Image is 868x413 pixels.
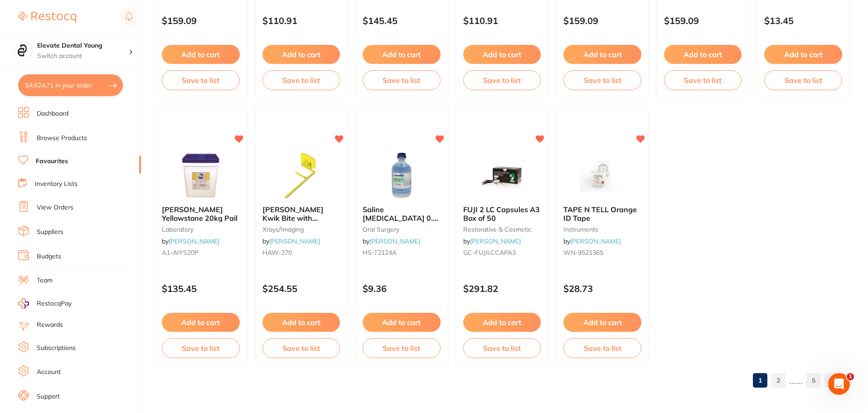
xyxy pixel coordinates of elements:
p: $28.73 [563,283,641,294]
p: $254.55 [262,283,340,294]
span: by [162,237,219,245]
img: RestocqPay [18,298,29,309]
a: Suppliers [37,228,63,237]
p: ...... [789,375,803,386]
a: [PERSON_NAME] [470,237,521,245]
span: FUJI 2 LC Capsules A3 Box of 50 [463,205,540,222]
p: Switch account [37,52,129,61]
p: $159.09 [162,15,240,26]
span: A1-AIYS20P [162,248,199,257]
span: GC-FUJILCCAPA3 [463,248,516,257]
a: [PERSON_NAME] [169,237,219,245]
span: by [463,237,521,245]
button: Save to list [162,338,240,358]
button: Add to cart [262,45,340,64]
p: $159.09 [664,15,742,26]
button: Add to cart [363,45,441,64]
button: Save to list [764,70,842,90]
b: FUJI 2 LC Capsules A3 Box of 50 [463,205,541,222]
a: Team [37,276,53,285]
small: instruments [563,226,641,233]
span: by [563,237,621,245]
a: [PERSON_NAME] [570,237,621,245]
p: $145.45 [363,15,441,26]
a: Browse Products [37,134,87,143]
a: Subscriptions [37,344,76,353]
img: TAPE N TELL Orange ID Tape [573,153,632,198]
a: Budgets [37,252,61,261]
span: HAW-270 [262,248,292,257]
span: [PERSON_NAME] Yellowstone 20kg Pail [162,205,238,222]
img: FUJI 2 LC Capsules A3 Box of 50 [472,153,531,198]
small: restorative & cosmetic [463,226,541,233]
a: View Orders [37,203,73,212]
p: $110.91 [463,15,541,26]
a: 5 [806,371,821,389]
button: Add to cart [563,45,641,64]
a: Dashboard [37,109,68,118]
a: RestocqPay [18,298,72,309]
span: 1 [847,373,854,380]
span: RestocqPay [37,299,72,308]
small: laboratory [162,226,240,233]
iframe: Intercom live chat [828,373,850,395]
p: $291.82 [463,283,541,294]
b: Saline Sodium Chloride 0.9 for Irrigation 1L Bottle [363,205,441,222]
b: HAWE Kwik Bite with Indicator Rod Pack of 15 [262,205,340,222]
button: Save to list [664,70,742,90]
button: Add to cart [162,313,240,332]
a: Inventory Lists [35,180,78,189]
span: Saline [MEDICAL_DATA] 0.9 for Irrigation 1L Bottle [363,205,438,231]
img: Saline Sodium Chloride 0.9 for Irrigation 1L Bottle [372,153,431,198]
p: $159.09 [563,15,641,26]
button: Add to cart [262,313,340,332]
button: Save to list [563,70,641,90]
img: Restocq Logo [18,12,76,23]
span: by [262,237,320,245]
img: AINSWORTH Yellowstone 20kg Pail [171,153,230,198]
span: [PERSON_NAME] Kwik Bite with Indicator Rod Pack of 15 [262,205,336,239]
button: $4,624.71 in your order [18,74,123,96]
button: Save to list [363,338,441,358]
small: oral surgery [363,226,441,233]
a: 2 [771,371,786,389]
button: Add to cart [463,313,541,332]
a: Restocq Logo [18,7,76,28]
a: Favourites [36,157,68,166]
button: Add to cart [162,45,240,64]
button: Add to cart [764,45,842,64]
a: [PERSON_NAME] [269,237,320,245]
button: Save to list [162,70,240,90]
a: Account [37,368,61,377]
span: WN-9521365 [563,248,603,257]
button: Save to list [463,70,541,90]
b: TAPE N TELL Orange ID Tape [563,205,641,222]
p: $135.45 [162,283,240,294]
button: Save to list [363,70,441,90]
button: Add to cart [563,313,641,332]
span: TAPE N TELL Orange ID Tape [563,205,637,222]
img: HAWE Kwik Bite with Indicator Rod Pack of 15 [272,153,330,198]
span: HS-T2124A [363,248,397,257]
button: Save to list [262,338,340,358]
p: $13.45 [764,15,842,26]
p: $110.91 [262,15,340,26]
button: Save to list [262,70,340,90]
span: by [363,237,420,245]
button: Save to list [463,338,541,358]
a: Support [37,392,60,401]
button: Save to list [563,338,641,358]
b: AINSWORTH Yellowstone 20kg Pail [162,205,240,222]
a: [PERSON_NAME] [369,237,420,245]
button: Add to cart [363,313,441,332]
button: Add to cart [664,45,742,64]
p: $9.36 [363,283,441,294]
a: Rewards [37,321,63,330]
small: xrays/imaging [262,226,340,233]
img: Elevate Dental Young [14,42,32,60]
h4: Elevate Dental Young [37,41,129,50]
button: Add to cart [463,45,541,64]
a: 1 [753,371,767,389]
